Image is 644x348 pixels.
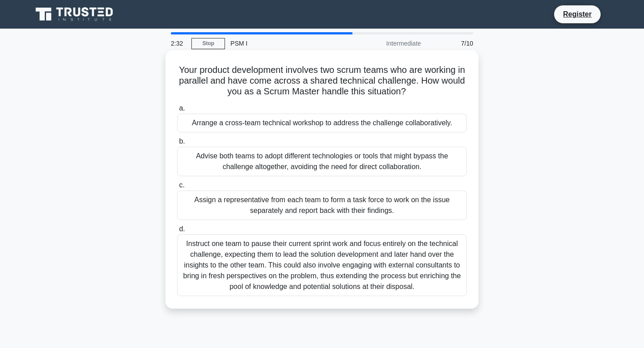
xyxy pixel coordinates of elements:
[348,34,426,52] div: Intermediate
[165,34,191,52] div: 2:32
[179,225,185,233] span: d.
[177,191,467,220] div: Assign a representative from each team to form a task force to work on the issue separately and r...
[558,8,597,20] a: Register
[191,38,225,49] a: Stop
[179,104,185,112] span: a.
[176,64,468,98] h5: Your product development involves two scrum teams who are working in parallel and have come acros...
[177,147,467,176] div: Advise both teams to adopt different technologies or tools that might bypass the challenge altoge...
[179,137,185,145] span: b.
[225,34,348,52] div: PSM I
[426,34,479,52] div: 7/10
[177,114,467,132] div: Arrange a cross-team technical workshop to address the challenge collaboratively.
[179,181,184,189] span: c.
[177,234,467,296] div: Instruct one team to pause their current sprint work and focus entirely on the technical challeng...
